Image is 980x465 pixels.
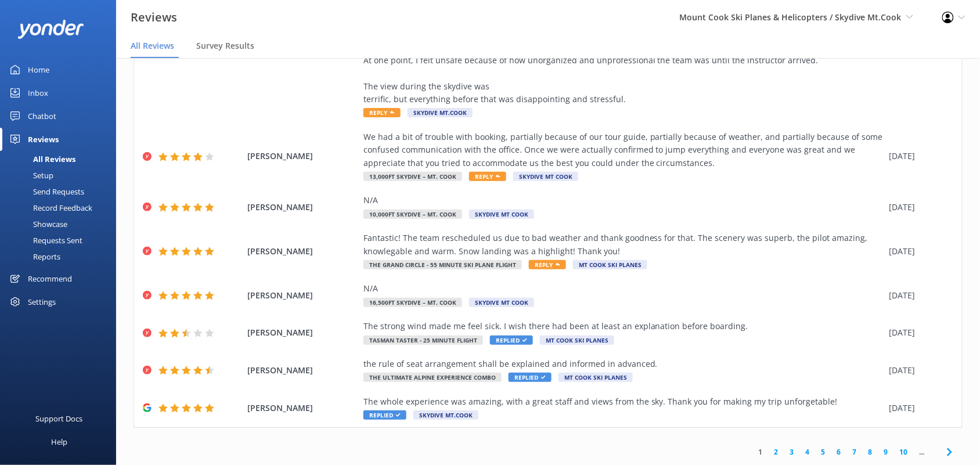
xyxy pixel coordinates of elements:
div: Recommend [28,267,72,290]
div: We had a bit of trouble with booking, partially because of our tour guide, partially because of w... [363,131,884,170]
a: 2 [769,446,784,457]
div: [DATE] [889,150,947,163]
span: [PERSON_NAME] [247,326,358,339]
a: Requests Sent [7,232,116,248]
span: Reply [363,108,401,117]
span: Replied [363,410,406,420]
span: The Ultimate Alpine Experience Combo [363,373,502,382]
a: 7 [847,446,863,457]
span: All Reviews [131,40,174,52]
span: Skydive Mt Cook [513,172,578,181]
span: [PERSON_NAME] [247,150,358,163]
a: Showcase [7,216,116,232]
div: Requests Sent [7,232,82,248]
div: Reports [7,248,60,265]
div: [DATE] [889,402,947,414]
a: All Reviews [7,151,116,167]
div: Help [51,430,67,453]
div: Home [28,58,49,81]
a: Reports [7,248,116,265]
a: 8 [863,446,878,457]
a: 10 [894,446,914,457]
div: Inbox [28,81,48,104]
span: Skydive Mt Cook [469,298,534,307]
span: Mt Cook Ski Planes [540,336,614,345]
div: Support Docs [36,407,83,430]
div: Send Requests [7,183,84,200]
a: 9 [878,446,894,457]
div: Chatbot [28,104,56,128]
span: 10,000ft Skydive – Mt. Cook [363,210,462,219]
span: [PERSON_NAME] [247,201,358,214]
span: Skydive Mt.Cook [408,108,473,117]
span: The Grand Circle - 55 Minute Ski plane Flight [363,260,522,269]
span: Replied [490,336,533,345]
span: Reply [529,260,566,269]
div: [DATE] [889,326,947,339]
span: Tasman Taster - 25 minute flight [363,336,483,345]
div: Settings [28,290,56,313]
a: 3 [784,446,800,457]
a: 5 [816,446,831,457]
span: ... [914,446,931,457]
span: Skydive Mt Cook [469,210,534,219]
div: Setup [7,167,53,183]
a: 4 [800,446,816,457]
div: [DATE] [889,364,947,377]
div: N/A [363,282,884,295]
div: [DATE] [889,201,947,214]
div: The whole experience was amazing, with a great staff and views from the sky. Thank you for making... [363,395,884,408]
span: Reply [469,172,506,181]
span: 13,000ft Skydive – Mt. Cook [363,172,462,181]
div: The strong wind made me feel sick. I wish there had been at least an explanation before boarding. [363,320,884,333]
div: Showcase [7,216,67,232]
span: Skydive Mt.Cook [413,410,478,420]
span: Mt Cook Ski Planes [559,373,633,382]
span: Mount Cook Ski Planes & Helicopters / Skydive Mt.Cook [680,12,902,23]
div: All Reviews [7,151,75,167]
span: [PERSON_NAME] [247,245,358,258]
img: yonder-white-logo.png [17,20,84,39]
span: 16,500ft Skydive – Mt. Cook [363,298,462,307]
a: 6 [831,446,847,457]
h3: Reviews [131,8,177,27]
span: [PERSON_NAME] [247,402,358,414]
div: Record Feedback [7,200,92,216]
span: Mt Cook Ski Planes [573,260,647,269]
div: Fantastic! The team rescheduled us due to bad weather and thank goodness for that. The scenery wa... [363,232,884,258]
span: [PERSON_NAME] [247,289,358,302]
div: N/A [363,194,884,207]
a: Send Requests [7,183,116,200]
span: Replied [509,373,552,382]
a: Setup [7,167,116,183]
span: Survey Results [196,40,254,52]
a: 1 [753,446,769,457]
span: [PERSON_NAME] [247,364,358,377]
a: Record Feedback [7,200,116,216]
div: [DATE] [889,289,947,302]
div: the rule of seat arrangement shall be explained and informed in advanced. [363,358,884,370]
div: [DATE] [889,245,947,258]
div: Reviews [28,128,59,151]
